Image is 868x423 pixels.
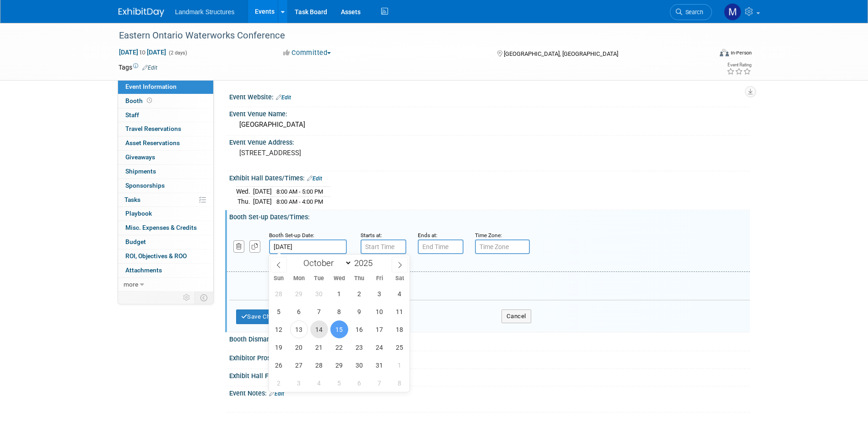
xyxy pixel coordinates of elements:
[309,276,329,282] span: Tue
[229,351,750,363] div: Exhibitor Prospectus:
[670,4,712,20] a: Search
[175,8,235,16] span: Landmark Structures
[269,232,314,239] small: Booth Set-up Date:
[371,320,388,338] span: October 17, 2025
[391,374,409,392] span: November 8, 2025
[125,238,146,245] span: Budget
[124,196,140,203] span: Tasks
[239,149,436,157] pre: [STREET_ADDRESS]
[361,239,406,254] input: Start Time
[118,165,213,179] a: Shipments
[330,374,348,392] span: November 5, 2025
[269,276,289,282] span: Sun
[270,338,288,356] span: October 19, 2025
[168,50,187,56] span: (2 days)
[349,276,369,282] span: Thu
[118,207,213,221] a: Playbook
[289,276,309,282] span: Mon
[501,309,531,323] button: Cancel
[280,48,334,58] button: Committed
[330,285,348,303] span: October 1, 2025
[229,136,750,147] div: Event Venue Address:
[276,94,291,101] a: Edit
[229,332,750,344] div: Booth Dismantle Dates/Times:
[350,374,368,392] span: November 6, 2025
[730,49,752,56] div: In-Person
[330,338,348,356] span: October 22, 2025
[229,210,750,222] div: Booth Set-up Dates/Times:
[125,139,180,146] span: Asset Reservations
[119,63,157,72] td: Tags
[290,356,308,374] span: October 27, 2025
[329,276,349,282] span: Wed
[310,303,328,320] span: October 7, 2025
[352,258,379,268] input: Year
[418,239,464,254] input: End Time
[330,356,348,374] span: October 29, 2025
[229,386,750,398] div: Event Notes:
[118,108,213,122] a: Staff
[236,309,293,324] button: Save Changes
[369,276,389,282] span: Fri
[290,338,308,356] span: October 20, 2025
[145,97,154,104] span: Booth not reserved yet
[276,188,323,195] span: 8:00 AM - 5:00 PM
[229,90,750,102] div: Event Website:
[350,356,368,374] span: October 30, 2025
[118,193,213,207] a: Tasks
[290,320,308,338] span: October 13, 2025
[418,232,437,239] small: Ends at:
[350,320,368,338] span: October 16, 2025
[290,374,308,392] span: November 3, 2025
[371,356,388,374] span: October 31, 2025
[125,210,152,217] span: Playbook
[475,239,530,254] input: Time Zone
[504,50,618,57] span: [GEOGRAPHIC_DATA], [GEOGRAPHIC_DATA]
[125,168,156,175] span: Shipments
[125,111,139,119] span: Staff
[270,303,288,320] span: October 5, 2025
[391,338,409,356] span: October 25, 2025
[124,281,138,288] span: more
[371,303,388,320] span: October 10, 2025
[118,235,213,249] a: Budget
[253,197,272,206] td: [DATE]
[194,292,213,304] td: Toggle Event Tabs
[720,49,729,56] img: Format-Inperson.png
[310,374,328,392] span: November 4, 2025
[125,83,177,90] span: Event Information
[118,264,213,277] a: Attachments
[125,125,181,132] span: Travel Reservations
[371,374,388,392] span: November 7, 2025
[310,320,328,338] span: October 14, 2025
[125,153,155,161] span: Giveaways
[236,187,253,197] td: Wed.
[118,122,213,136] a: Travel Reservations
[116,27,698,44] div: Eastern Ontario Waterworks Conference
[118,179,213,193] a: Sponsorships
[307,175,322,182] a: Edit
[371,285,388,303] span: October 3, 2025
[299,257,352,269] select: Month
[658,48,752,61] div: Event Format
[125,224,197,231] span: Misc. Expenses & Credits
[118,278,213,292] a: more
[118,80,213,94] a: Event Information
[310,285,328,303] span: September 30, 2025
[724,3,741,21] img: Maryann Tijerina
[276,198,323,205] span: 8:00 AM - 4:00 PM
[125,252,187,260] span: ROI, Objectives & ROO
[142,65,157,71] a: Edit
[125,266,162,274] span: Attachments
[118,249,213,263] a: ROI, Objectives & ROO
[475,232,502,239] small: Time Zone:
[269,239,347,254] input: Date
[229,107,750,119] div: Event Venue Name:
[118,151,213,164] a: Giveaways
[391,356,409,374] span: November 1, 2025
[125,97,154,104] span: Booth
[350,285,368,303] span: October 2, 2025
[229,171,750,183] div: Exhibit Hall Dates/Times:
[330,320,348,338] span: October 15, 2025
[270,320,288,338] span: October 12, 2025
